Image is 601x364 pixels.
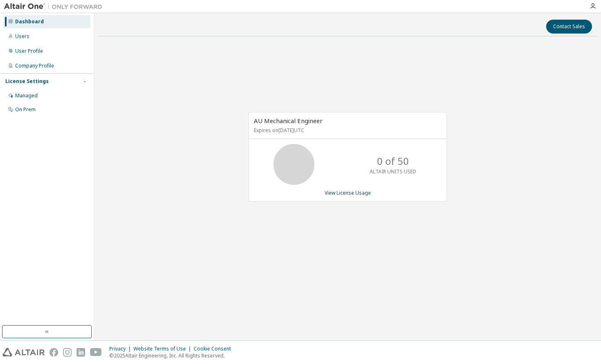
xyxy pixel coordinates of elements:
[325,189,371,196] a: View License Usage
[254,117,323,125] span: AU Mechanical Engineer
[5,78,49,85] div: License Settings
[2,348,45,357] img: altair_logo.svg
[546,20,592,34] button: Contact Sales
[15,106,36,113] div: On Prem
[50,348,58,357] img: facebook.svg
[194,346,236,352] div: Cookie Consent
[15,48,43,54] div: User Profile
[63,348,72,357] img: instagram.svg
[133,346,194,352] div: Website Terms of Use
[15,33,29,40] div: Users
[370,168,416,175] p: ALTAIR UNITS USED
[109,346,133,352] div: Privacy
[4,2,106,11] img: Altair One
[377,154,409,168] p: 0 of 50
[90,348,102,357] img: youtube.svg
[109,352,236,359] p: © 2025 Altair Engineering, Inc. All Rights Reserved.
[15,63,54,69] div: Company Profile
[15,18,44,25] div: Dashboard
[77,348,85,357] img: linkedin.svg
[254,127,440,134] p: Expires on [DATE] UTC
[15,92,38,99] div: Managed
